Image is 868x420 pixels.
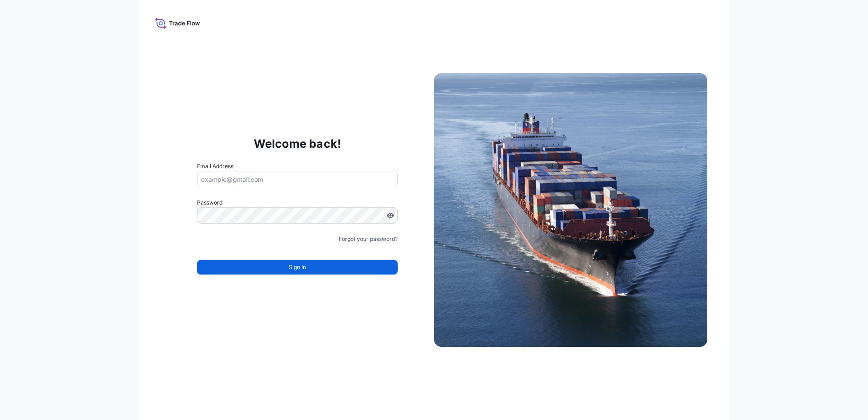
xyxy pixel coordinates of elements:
[197,198,398,207] label: Password
[197,162,233,171] label: Email Address
[197,260,398,275] button: Sign In
[339,235,398,244] a: Forgot your password?
[434,73,707,347] img: Ship illustration
[387,212,394,219] button: Show password
[254,136,341,151] p: Welcome back!
[289,263,306,272] span: Sign In
[197,171,398,187] input: example@gmail.com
